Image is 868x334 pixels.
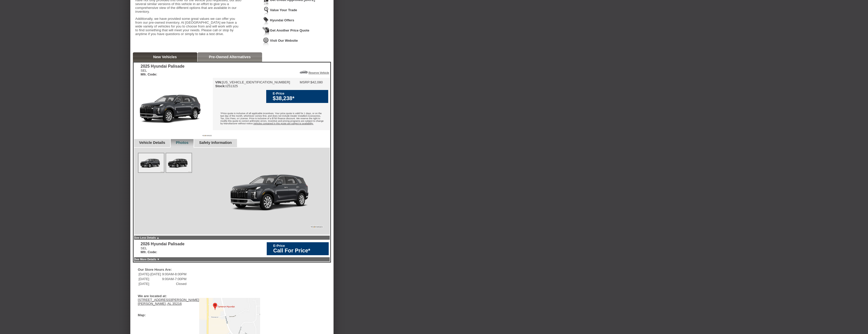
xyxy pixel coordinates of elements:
a: See Less Details ▲ [135,236,160,239]
a: Photos [176,141,188,145]
a: Pre-Owned Alternatives [209,55,251,59]
a: Hyundai Offers [270,18,294,22]
div: SEL [141,69,185,76]
a: Reserve Vehicle [308,71,329,74]
div: Map: [138,313,146,317]
a: Value Your Trade [270,8,297,12]
td: $42,080 [310,80,323,84]
u: Vehicles contained in this quote are subject to availability. [253,122,313,125]
div: E-Price [273,92,326,95]
td: [DATE]-[DATE] [138,272,161,276]
a: Visit Our Website [270,39,298,42]
img: Icon_GetQuote.png [262,27,270,36]
div: Our Store Hours Are: [138,268,258,271]
b: Stock: [215,84,226,88]
img: Icon_VisitWebsite.png [262,37,270,47]
b: VIN: [215,80,222,84]
b: Mfr. Code: [141,72,157,76]
td: [DATE] [138,282,161,286]
div: We are located at: [138,294,258,298]
a: New Vehicles [153,55,177,59]
a: Vehicle Details [139,141,165,145]
div: Call For Price* [273,248,326,254]
a: [STREET_ADDRESS][PERSON_NAME][PERSON_NAME], AL 35216 [138,298,199,306]
img: Icon_TradeInAppraisal.png [262,7,270,16]
td: MSRP: [300,80,310,84]
td: 9:00AM-8:00PM [162,272,187,276]
a: Safety Information [199,141,232,145]
td: [DATE] [138,277,161,281]
div: $38,238* [273,95,326,102]
img: 2025 Hyundai Palisade [134,78,213,137]
div: E-Price [273,244,326,248]
div: *Price quote is inclusive of all applicable incentives. Your price quote is valid for 1 days, or ... [213,108,330,130]
img: Image.aspx [223,153,324,229]
img: Image.aspx [138,153,164,172]
img: Image.aspx [166,153,192,172]
div: 2025 Hyundai Palisade [141,64,185,69]
td: Closed [162,282,187,286]
div: 2026 Hyundai Palisade [141,242,185,246]
div: SEL [141,246,185,254]
div: [US_VEHICLE_IDENTIFICATION_NUMBER] I251325 [215,80,290,88]
img: Icon_WeeklySpecials.png [262,17,270,26]
a: See More Details ▼ [135,258,160,261]
img: Icon_ReserveVehicleCar.png [300,71,308,74]
b: Mfr. Code: [141,250,157,254]
p: Additionally, we have provided some great values we can offer you from our pre-owned inventory. A... [135,17,242,36]
td: 9:00AM-7:00PM [162,277,187,281]
a: Get Another Price Quote [270,28,309,32]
